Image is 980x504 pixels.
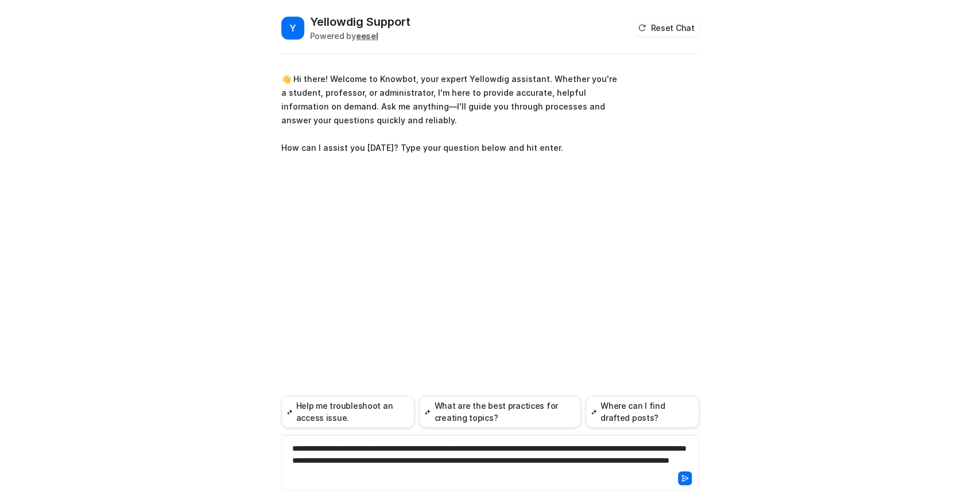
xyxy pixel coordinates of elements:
button: Reset Chat [634,19,699,36]
h2: Yellowdig Support [310,14,410,30]
button: Where can I find drafted posts? [586,396,699,428]
div: Powered by [310,30,410,42]
span: Y [281,17,304,40]
button: What are the best practices for creating topics? [419,396,580,428]
b: eesel [356,31,378,41]
p: 👋 Hi there! Welcome to Knowbot, your expert Yellowdig assistant. Whether you're a student, profes... [281,72,617,155]
button: Help me troubleshoot an access issue. [281,396,415,428]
